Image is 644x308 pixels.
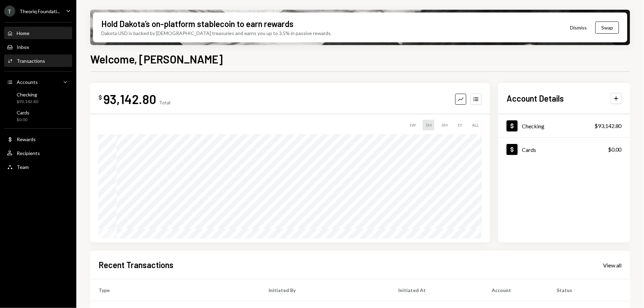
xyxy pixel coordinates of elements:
a: Rewards [4,133,72,145]
a: Checking$93,142.80 [498,114,630,137]
h2: Account Details [507,93,564,104]
h2: Recent Transactions [99,259,173,271]
a: Checking$93,142.80 [4,89,72,106]
div: Theoriq Foundati... [19,8,60,14]
div: Checking [17,92,38,97]
th: Initiated By [260,279,390,301]
th: Account [484,279,548,301]
th: Type [90,279,260,301]
div: Recipients [17,150,40,156]
h1: Welcome, [PERSON_NAME] [90,52,223,66]
a: Transactions [4,54,72,67]
div: ALL [469,120,482,130]
a: Accounts [4,76,72,88]
div: Inbox [17,44,29,50]
div: 93,142.80 [103,91,156,107]
a: Home [4,27,72,39]
div: $93,142.80 [17,99,38,105]
div: 1Y [455,120,465,130]
div: Cards [522,146,536,153]
div: $0.00 [608,145,622,154]
th: Status [548,279,630,301]
a: Team [4,161,72,173]
div: $ [99,94,102,101]
div: 1M [423,120,434,130]
div: Checking [522,123,544,129]
a: Cards$0.00 [498,138,630,161]
div: 3M [439,120,450,130]
button: Dismiss [561,19,595,36]
th: Initiated At [390,279,484,301]
div: Home [17,30,29,36]
a: Cards$0.00 [4,108,72,124]
div: 1W [406,120,418,130]
a: Inbox [4,41,72,53]
button: Swap [595,22,619,34]
div: $0.00 [17,117,29,123]
div: T [4,6,15,17]
div: View all [603,262,622,269]
div: Hold Dakota’s on-platform stablecoin to earn rewards [101,18,294,29]
div: Team [17,164,29,170]
div: $93,142.80 [594,122,622,130]
a: Recipients [4,147,72,159]
div: Cards [17,110,29,115]
div: Rewards [17,136,36,142]
div: Dakota USD is backed by [DEMOGRAPHIC_DATA] treasuries and earns you up to 3.5% in passive rewards. [101,29,332,37]
div: Accounts [17,79,38,85]
div: Total [159,100,170,105]
div: Transactions [17,58,45,64]
a: View all [603,261,622,269]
